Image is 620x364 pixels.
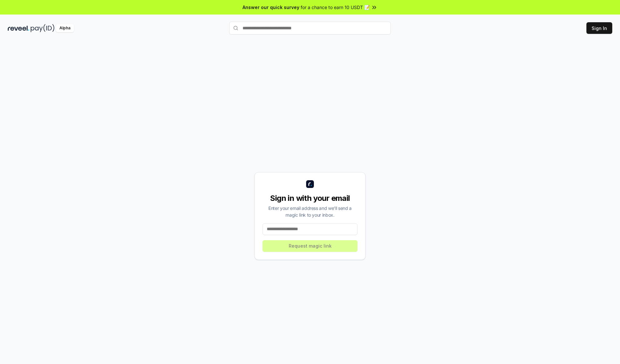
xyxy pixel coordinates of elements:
img: pay_id [31,24,55,32]
span: for a chance to earn 10 USDT 📝 [301,4,370,11]
img: reveel_dark [8,24,29,32]
div: Alpha [56,24,74,32]
span: Answer our quick survey [243,4,299,11]
div: Enter your email address and we’ll send a magic link to your inbox. [263,205,357,218]
div: Sign in with your email [263,193,357,203]
button: Sign In [586,22,612,34]
img: logo_small [306,180,314,188]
